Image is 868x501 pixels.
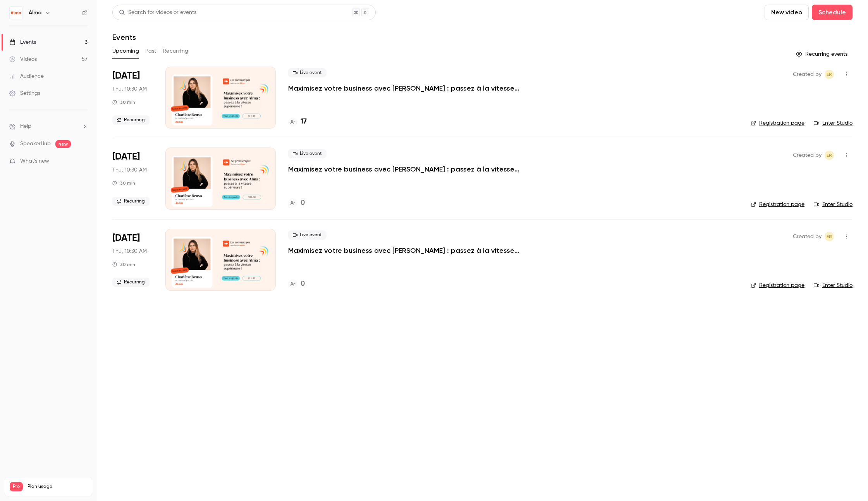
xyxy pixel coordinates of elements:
div: Oct 9 Thu, 10:30 AM (Europe/Paris) [112,67,153,129]
iframe: Noticeable Trigger [78,158,88,165]
span: Eric ROMER [825,70,834,79]
span: Thu, 10:30 AM [112,247,147,255]
span: Live event [288,149,327,158]
span: Created by [793,232,822,241]
a: 0 [288,279,305,289]
h4: 17 [301,117,307,127]
button: Schedule [812,5,853,20]
a: 0 [288,198,305,208]
button: New video [765,5,809,20]
div: 30 min [112,261,135,268]
span: Live event [288,230,327,240]
a: Maximisez votre business avec [PERSON_NAME] : passez à la vitesse supérieure ! [288,165,521,174]
span: Recurring [112,278,150,287]
a: SpeakerHub [20,140,51,148]
button: Past [145,45,156,57]
div: 30 min [112,99,135,105]
span: Eric ROMER [825,232,834,241]
div: Videos [9,55,37,63]
span: Recurring [112,115,150,125]
button: Recurring events [792,48,853,60]
div: Search for videos or events [119,9,196,17]
span: [DATE] [112,232,140,244]
span: ER [827,70,832,79]
span: Created by [793,151,822,160]
button: Upcoming [112,45,139,57]
div: Audience [9,72,44,80]
a: Enter Studio [814,201,853,208]
a: Maximisez votre business avec [PERSON_NAME] : passez à la vitesse supérieure ! [288,84,521,93]
button: Recurring [163,45,189,57]
span: Help [20,122,31,130]
span: Thu, 10:30 AM [112,85,147,93]
span: [DATE] [112,151,140,163]
div: Events [9,38,36,46]
div: Oct 16 Thu, 10:30 AM (Europe/Paris) [112,148,153,209]
span: Eric ROMER [825,151,834,160]
div: Settings [9,89,40,97]
h1: Events [112,33,136,42]
span: ER [827,232,832,241]
li: help-dropdown-opener [9,122,88,130]
a: Maximisez votre business avec [PERSON_NAME] : passez à la vitesse supérieure ! [288,246,521,255]
a: Registration page [751,201,804,208]
span: [DATE] [112,70,140,82]
span: What's new [20,157,49,165]
span: Plan usage [28,484,87,490]
span: new [55,140,71,148]
span: Live event [288,68,327,77]
a: Enter Studio [814,281,853,289]
h6: Alma [29,9,41,17]
div: 30 min [112,180,135,186]
span: Recurring [112,197,150,206]
h4: 0 [301,279,305,289]
span: Thu, 10:30 AM [112,166,147,174]
span: ER [827,151,832,160]
img: Alma [10,7,22,19]
h4: 0 [301,198,305,208]
div: Oct 23 Thu, 10:30 AM (Europe/Paris) [112,229,153,291]
span: Pro [10,482,23,491]
a: Registration page [751,119,804,127]
a: Enter Studio [814,119,853,127]
span: Created by [793,70,822,79]
a: 17 [288,117,307,127]
a: Registration page [751,281,804,289]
